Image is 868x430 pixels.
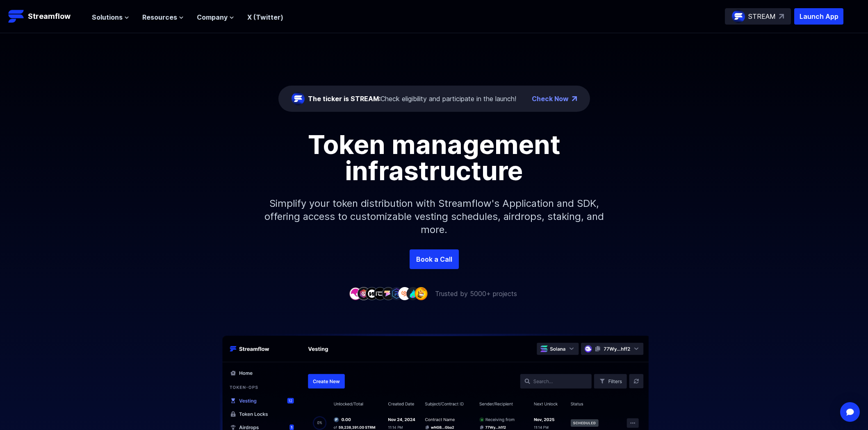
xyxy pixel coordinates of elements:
div: Check eligibility and participate in the launch! [308,94,516,104]
img: top-right-arrow.svg [779,14,784,19]
a: Streamflow [8,8,84,25]
button: Company [197,12,234,22]
div: Open Intercom Messenger [840,402,860,422]
img: streamflow-logo-circle.png [732,10,745,23]
span: Company [197,12,228,22]
p: Trusted by 5000+ projects [435,289,517,299]
a: STREAM [725,8,791,25]
img: company-1 [349,287,362,300]
a: X (Twitter) [247,13,283,21]
a: Book a Call [410,249,459,269]
img: streamflow-logo-circle.png [292,92,305,105]
img: top-right-arrow.png [572,96,577,101]
button: Launch App [794,8,843,25]
img: company-9 [415,287,428,300]
img: company-4 [374,287,387,300]
a: Check Now [532,94,569,104]
img: company-8 [406,287,419,300]
img: company-2 [357,287,370,300]
span: Resources [142,12,177,22]
img: company-3 [365,287,378,300]
button: Resources [142,12,184,22]
img: company-6 [390,287,403,300]
span: Solutions [92,12,123,22]
p: Simplify your token distribution with Streamflow's Application and SDK, offering access to custom... [258,184,611,249]
button: Solutions [92,12,129,22]
p: STREAM [748,11,776,21]
img: company-5 [382,287,395,300]
p: Streamflow [28,11,71,22]
img: Streamflow Logo [8,8,25,25]
h1: Token management infrastructure [250,131,619,184]
img: company-7 [398,287,411,300]
span: The ticker is STREAM: [308,95,380,103]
